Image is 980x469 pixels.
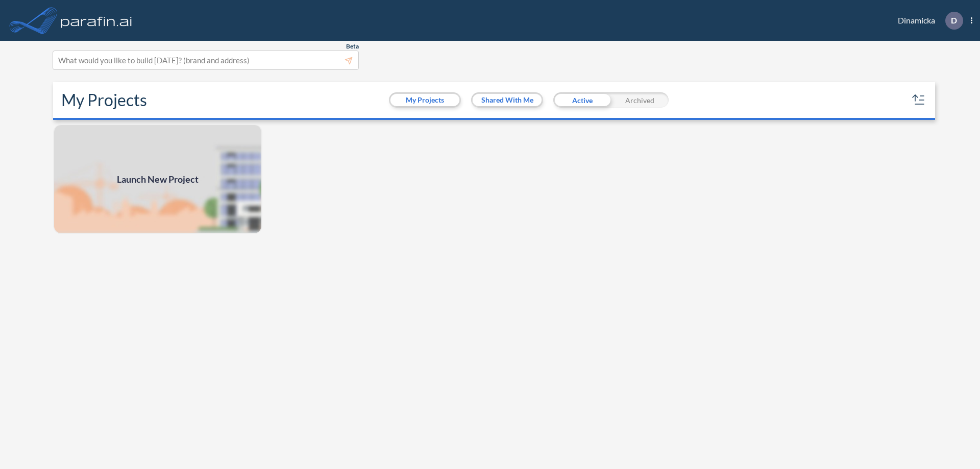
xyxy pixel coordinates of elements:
[117,172,199,186] span: Launch New Project
[553,92,611,108] div: Active
[473,94,542,106] button: Shared With Me
[883,12,972,30] div: Dinamicka
[911,92,927,108] button: sort
[53,124,262,234] a: Launch New Project
[611,92,669,108] div: Archived
[53,124,262,234] img: add
[951,16,957,25] p: D
[61,90,147,110] h2: My Projects
[346,42,359,51] span: Beta
[59,10,134,31] img: logo
[390,94,459,106] button: My Projects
